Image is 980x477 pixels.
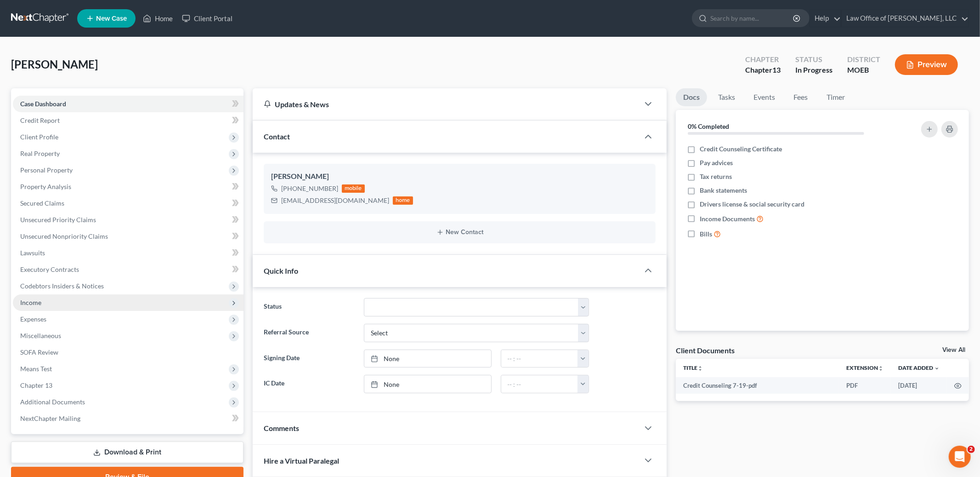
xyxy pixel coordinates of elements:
[393,196,413,205] div: home
[683,364,703,371] a: Titleunfold_more
[20,116,60,124] span: Credit Report
[15,123,143,168] div: We are working with our dev team to see if there is a solution for the variance in font size. In ...
[700,214,755,224] span: Income Documents
[700,158,733,167] span: Pay advices
[20,232,108,240] span: Unsecured Nonpriority Claims
[7,207,176,261] div: Emma says…
[264,456,339,465] span: Hire a Virtual Paralegal
[281,184,338,193] div: [PHONE_NUMBER]
[710,10,794,27] input: Search by name...
[45,11,114,21] p: The team can also help
[688,122,729,130] strong: 0% Completed
[7,118,176,207] div: Emma says…
[949,446,971,468] iframe: Intercom live chat
[20,133,58,141] span: Client Profile
[11,57,98,71] span: [PERSON_NAME]
[13,261,244,278] a: Executory Contracts
[158,298,172,312] button: Send a message…
[264,132,290,141] span: Contact
[20,282,104,290] span: Codebtors Insiders & Notices
[259,298,359,316] label: Status
[15,57,143,111] div: For 3.9(A)(2), I'm not able to find the details that you would like updated for this line in our ...
[795,65,833,75] div: In Progress
[898,364,940,371] a: Date Added expand_more
[746,88,782,106] a: Events
[847,54,880,65] div: District
[13,112,244,129] a: Credit Report
[786,88,816,106] a: Fees
[847,65,880,75] div: MOEB
[13,410,244,427] a: NextChapter Mailing
[700,186,747,195] span: Bank statements
[20,365,52,373] span: Means Test
[20,166,73,174] span: Personal Property
[144,4,161,21] button: Home
[676,345,735,355] div: Client Documents
[700,200,804,209] span: Drivers license & social security card
[20,414,80,422] span: NextChapter Mailing
[13,344,244,361] a: SOFA Review
[7,261,176,283] div: Mike says…
[934,366,940,371] i: expand_more
[846,364,884,371] a: Extensionunfold_more
[11,442,244,463] a: Download & Print
[20,315,46,323] span: Expenses
[58,301,66,309] button: Start recording
[8,282,176,298] textarea: Message…
[700,144,782,154] span: Credit Counseling Certificate
[82,266,169,276] a: Chapter_13...-1-25.docx
[7,52,151,117] div: For 3.9(A)(2), I'm not able to find the details that you would like updated for this line in our ...
[20,265,79,273] span: Executory Contracts
[13,228,244,245] a: Unsecured Nonpriority Claims
[968,446,975,453] span: 2
[891,377,947,394] td: [DATE]
[819,88,852,106] a: Timer
[26,5,41,20] img: Profile image for Operator
[895,54,958,75] button: Preview
[842,10,969,27] a: Law Office of [PERSON_NAME], LLC
[20,100,66,108] span: Case Dashboard
[7,207,151,253] div: We added a checkbox to 3.9(A)(2). That change should be active now. Please let me know if there i...
[676,377,839,394] td: Credit Counseling 7-19-pdf
[20,348,58,356] span: SOFA Review
[20,183,71,190] span: Property Analysis
[264,424,299,432] span: Comments
[264,266,298,275] span: Quick Info
[364,375,491,393] a: None
[91,267,169,276] div: Chapter_13...-1-25.docx
[745,54,781,65] div: Chapter
[14,301,22,309] button: Emoji picker
[29,301,36,309] button: Gif picker
[20,381,52,389] span: Chapter 13
[13,212,244,228] a: Unsecured Priority Claims
[711,88,742,106] a: Tasks
[697,366,703,371] i: unfold_more
[15,173,143,200] div: I apologize for the frustrations here and appreciate your patience as our team works through thes...
[7,118,151,206] div: We are working with our dev team to see if there is a solution for the variance in font size. In ...
[6,4,23,21] button: go back
[138,10,177,27] a: Home
[501,375,578,393] input: -- : --
[20,216,96,224] span: Unsecured Priority Claims
[878,366,884,371] i: unfold_more
[20,398,85,406] span: Additional Documents
[13,96,244,112] a: Case Dashboard
[772,65,781,74] span: 13
[20,149,60,157] span: Real Property
[161,4,178,20] div: Close
[177,10,237,27] a: Client Portal
[45,5,77,11] h1: Operator
[20,332,61,339] span: Miscellaneous
[13,195,244,212] a: Secured Claims
[942,347,965,353] a: View All
[7,52,176,118] div: Emma says…
[264,99,628,109] div: Updates & News
[342,184,365,193] div: mobile
[745,65,781,75] div: Chapter
[75,261,176,282] div: Chapter_13...-1-25.docx
[281,196,389,205] div: [EMAIL_ADDRESS][DOMAIN_NAME]
[20,299,41,306] span: Income
[271,229,648,236] button: New Contact
[259,324,359,342] label: Referral Source
[364,350,491,368] a: None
